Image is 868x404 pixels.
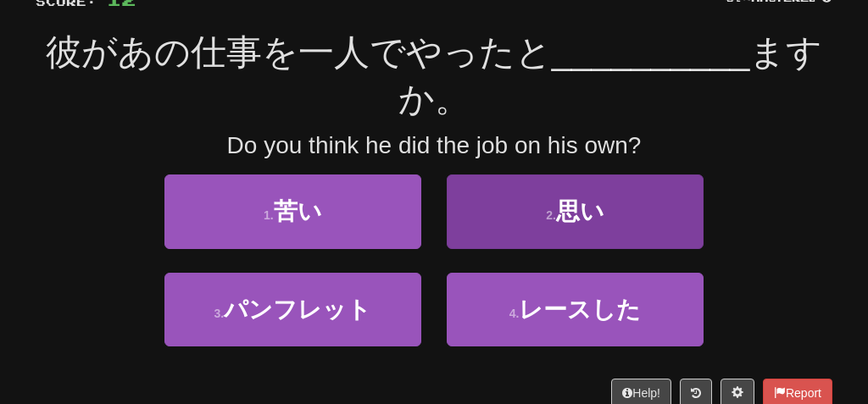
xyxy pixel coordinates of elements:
[447,273,704,346] button: 4.レースした
[519,296,641,323] span: レースした
[46,32,552,72] span: 彼があの仕事を一人でやったと
[509,307,520,320] small: 4 .
[214,307,224,320] small: 3 .
[398,32,823,119] span: ますか。
[224,296,371,323] span: パンフレット
[36,129,832,163] div: Do you think he did the job on his own?
[556,198,604,224] span: 思い
[552,32,750,72] span: __________
[447,174,704,248] button: 2.思い
[264,208,274,222] small: 1 .
[164,174,421,248] button: 1.苦い
[274,198,322,224] span: 苦い
[164,273,421,346] button: 3.パンフレット
[546,208,556,222] small: 2 .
